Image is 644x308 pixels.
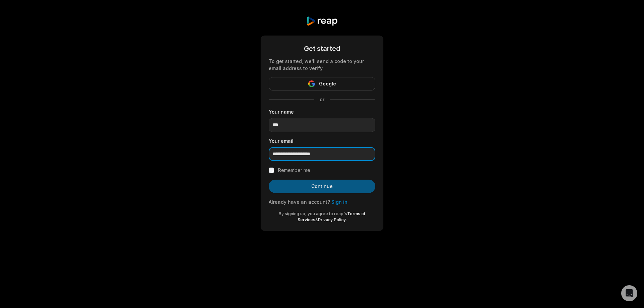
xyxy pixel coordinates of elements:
[621,285,637,301] div: Open Intercom Messenger
[279,211,347,216] span: By signing up, you agree to reap's
[306,16,338,26] img: reap
[331,199,347,205] a: Sign in
[269,77,375,90] button: Google
[269,108,375,115] label: Your name
[318,217,346,222] a: Privacy Policy
[269,137,375,144] label: Your email
[269,44,375,54] div: Get started
[319,80,336,88] span: Google
[269,58,375,72] div: To get started, we'll send a code to your email address to verify.
[315,217,318,222] span: &
[278,166,310,174] label: Remember me
[346,217,347,222] span: .
[269,180,375,193] button: Continue
[269,199,330,205] span: Already have an account?
[314,96,330,103] span: or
